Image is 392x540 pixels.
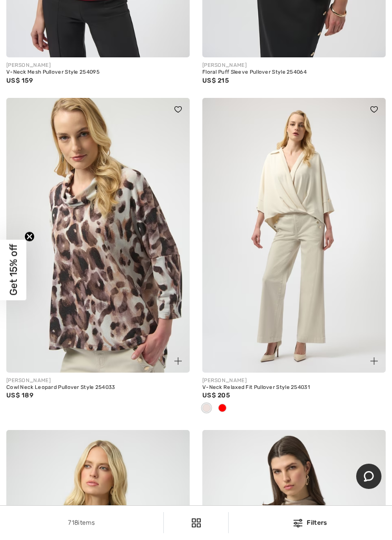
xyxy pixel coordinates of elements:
[6,62,190,69] div: [PERSON_NAME]
[202,62,386,69] div: [PERSON_NAME]
[192,518,201,527] img: Filters
[6,98,190,373] img: Cowl Neck Leopard Pullover Style 254033. Offwhite/Multi
[24,232,35,242] button: Close teaser
[6,69,190,76] div: V-Neck Mesh Pullover Style 254095
[293,519,302,527] img: Filters
[202,392,230,399] span: US$ 205
[202,69,386,76] div: Floral Puff Sleeve Pullover Style 254064
[199,400,214,417] div: Champagne 171
[370,357,378,365] img: plus_v2.svg
[202,377,386,385] div: [PERSON_NAME]
[370,106,378,113] img: heart_black_full.svg
[235,518,386,527] div: Filters
[68,519,78,526] span: 718
[174,357,182,365] img: plus_v2.svg
[202,77,229,84] span: US$ 215
[214,400,230,417] div: Red
[6,377,190,385] div: [PERSON_NAME]
[202,98,386,373] img: V-Neck Relaxed Fit Pullover Style 254031. Champagne 171
[356,464,381,490] iframe: Opens a widget where you can chat to one of our agents
[174,106,182,113] img: heart_black_full.svg
[6,77,33,84] span: US$ 159
[6,385,190,391] div: Cowl Neck Leopard Pullover Style 254033
[7,244,19,296] span: Get 15% off
[202,385,386,391] div: V-Neck Relaxed Fit Pullover Style 254031
[6,392,33,399] span: US$ 189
